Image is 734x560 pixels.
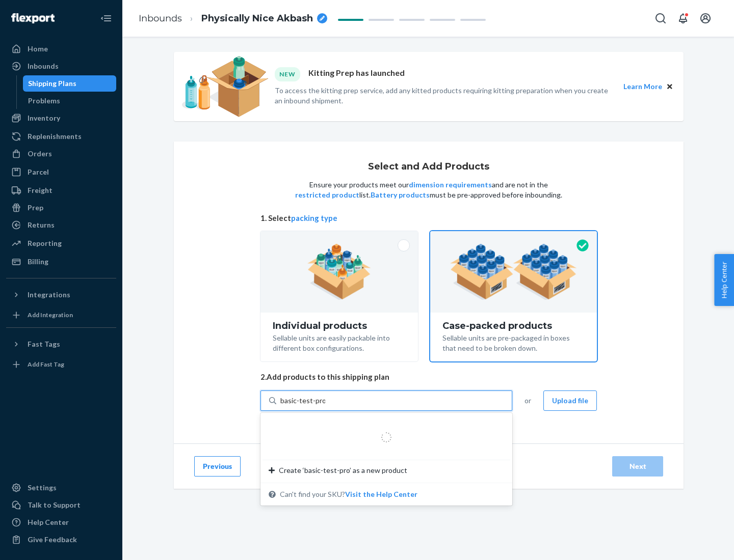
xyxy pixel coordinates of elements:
[345,489,417,499] button: Create ‘basic-test-pro’ as a new productCan't find your SKU?
[295,190,359,200] button: restricted product
[28,185,53,195] div: Freight
[280,396,325,406] input: Create ‘basic-test-pro’ as a new productCan't find your SKU?Visit the Help Center
[28,96,60,106] div: Problems
[28,113,60,123] div: Inventory
[371,190,430,200] button: Battery products
[612,456,663,477] button: Next
[28,535,77,545] div: Give Feedback
[28,339,60,349] div: Fast Tags
[201,12,313,25] span: Physically Nice Akbash
[23,93,117,109] a: Problems
[6,182,116,199] a: Freight
[28,360,64,369] div: Add Fast Tag
[28,500,81,510] div: Talk to Support
[96,8,116,29] button: Close Navigation
[28,220,55,230] div: Returns
[260,213,597,223] span: 1. Select
[28,44,48,54] div: Home
[28,483,57,493] div: Settings
[273,331,406,353] div: Sellable units are easily packable into different box configurations.
[28,257,48,267] div: Billing
[6,307,116,323] a: Add Integration
[273,321,406,331] div: Individual products
[6,254,116,270] a: Billing
[6,497,116,513] a: Talk to Support
[6,164,116,180] a: Parcel
[275,86,614,106] p: To access the kitting prep service, add any kitted products requiring kitting preparation when yo...
[23,75,117,92] a: Shipping Plans
[409,180,492,190] button: dimension requirements
[28,311,73,319] div: Add Integration
[291,213,337,223] button: packing type
[695,8,716,29] button: Open account menu
[450,244,577,300] img: case-pack.59cecea509d18c883b923b81aeac6d0b.png
[543,390,597,411] button: Upload file
[279,465,407,475] span: Create ‘basic-test-pro’ as a new product
[6,336,116,352] button: Fast Tags
[6,41,116,57] a: Home
[621,461,654,471] div: Next
[28,61,59,71] div: Inbounds
[368,162,489,172] h1: Select and Add Products
[260,372,597,382] span: 2. Add products to this shipping plan
[6,235,116,251] a: Reporting
[294,180,563,200] p: Ensure your products meet our and are not in the list. must be pre-approved before inbounding.
[6,217,116,233] a: Returns
[6,58,116,74] a: Inbounds
[6,514,116,530] a: Help Center
[525,396,531,406] span: or
[28,290,70,300] div: Integrations
[6,128,116,145] a: Replenishments
[6,287,116,303] button: Integrations
[28,78,76,89] div: Shipping Plans
[28,167,49,177] div: Parcel
[6,480,116,496] a: Settings
[6,110,116,126] a: Inventory
[6,531,116,548] button: Give Feedback
[623,81,662,92] button: Learn More
[28,203,43,213] div: Prep
[664,81,675,92] button: Close
[442,321,585,331] div: Case-packed products
[673,8,693,29] button: Open notifications
[280,489,417,499] span: Can't find your SKU?
[6,200,116,216] a: Prep
[6,146,116,162] a: Orders
[308,67,405,81] p: Kitting Prep has launched
[28,517,69,527] div: Help Center
[28,238,62,248] div: Reporting
[130,4,335,34] ol: breadcrumbs
[11,13,55,23] img: Flexport logo
[194,456,241,477] button: Previous
[307,244,371,300] img: individual-pack.facf35554cb0f1810c75b2bd6df2d64e.png
[28,131,82,142] div: Replenishments
[275,67,300,81] div: NEW
[6,356,116,373] a: Add Fast Tag
[442,331,585,353] div: Sellable units are pre-packaged in boxes that need to be broken down.
[650,8,671,29] button: Open Search Box
[28,149,52,159] div: Orders
[139,13,182,24] a: Inbounds
[714,254,734,306] button: Help Center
